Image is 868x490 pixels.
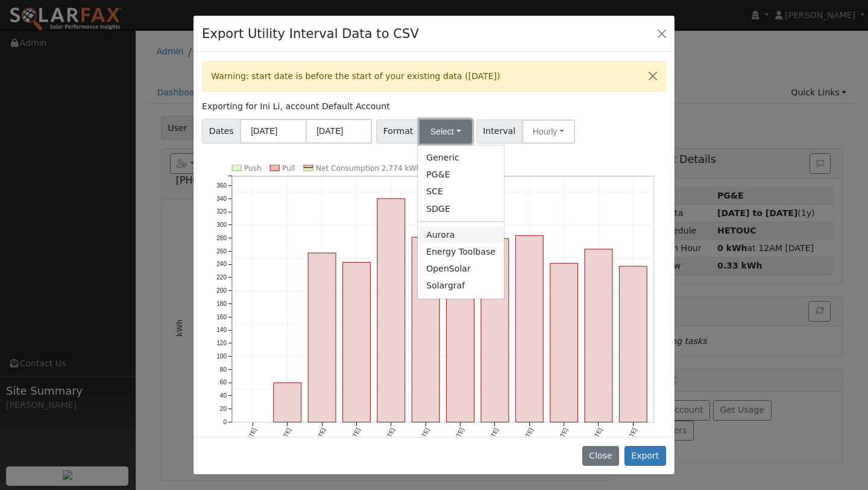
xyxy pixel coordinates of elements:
[585,249,612,422] rect: onclick=""
[376,119,420,144] span: Format
[412,237,439,422] rect: onclick=""
[216,235,227,241] text: 280
[418,183,504,200] a: SCE
[316,164,421,173] text: Net Consumption 2,774 kWh
[640,62,665,91] button: Close
[216,248,227,255] text: 260
[202,100,390,113] label: Exporting for Ini Li, account Default Account
[216,274,227,281] text: 220
[343,262,371,422] rect: onclick=""
[418,226,504,243] a: Aurora
[418,150,504,167] a: Generic
[220,380,227,386] text: 60
[420,119,472,144] button: Select
[202,24,419,43] h4: Export Utility Interval Data to CSV
[216,287,227,294] text: 200
[377,199,405,422] rect: onclick=""
[515,236,543,422] rect: onclick=""
[216,182,227,189] text: 360
[418,200,504,217] a: SDGE
[224,419,227,425] text: 0
[216,208,227,215] text: 320
[418,167,504,183] a: PG&E
[481,238,509,422] rect: onclick=""
[216,314,227,320] text: 160
[418,260,504,277] a: OpenSolar
[418,243,504,260] a: Energy Toolbase
[220,406,227,412] text: 20
[202,61,666,92] div: Warning: start date is before the start of your existing data ([DATE])
[274,383,301,422] rect: onclick=""
[216,221,227,228] text: 300
[308,253,336,422] rect: onclick=""
[244,164,262,173] text: Push
[653,25,670,42] button: Close
[418,278,504,294] a: Solargraf
[202,119,241,144] span: Dates
[282,164,295,173] text: Pull
[550,263,578,422] rect: onclick=""
[216,353,227,360] text: 100
[216,301,227,307] text: 180
[582,446,619,466] button: Close
[522,119,575,144] button: Hourly
[220,366,227,373] text: 80
[216,340,227,346] text: 120
[476,119,523,144] span: Interval
[220,392,227,399] text: 40
[447,234,474,422] rect: onclick=""
[624,446,666,466] button: Export
[216,196,227,202] text: 340
[216,326,227,333] text: 140
[620,266,647,422] rect: onclick=""
[216,261,227,268] text: 240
